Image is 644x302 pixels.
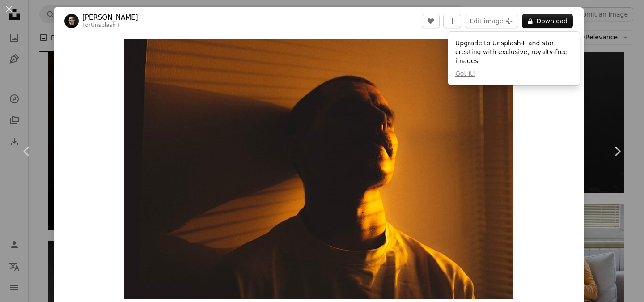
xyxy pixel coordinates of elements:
[455,69,475,78] button: Got it!
[64,14,79,28] img: Go to Joshua Earle's profile
[522,14,573,28] button: Download
[82,22,138,29] div: For
[124,39,513,299] img: A man standing in front of a window
[465,14,518,28] button: Edit image
[82,13,138,22] a: [PERSON_NAME]
[448,32,580,85] div: Upgrade to Unsplash+ and start creating with exclusive, royalty-free images.
[443,14,461,28] button: Add to Collection
[590,108,644,194] a: Next
[91,22,120,28] a: Unsplash+
[422,14,440,28] button: Like
[124,39,513,299] button: Zoom in on this image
